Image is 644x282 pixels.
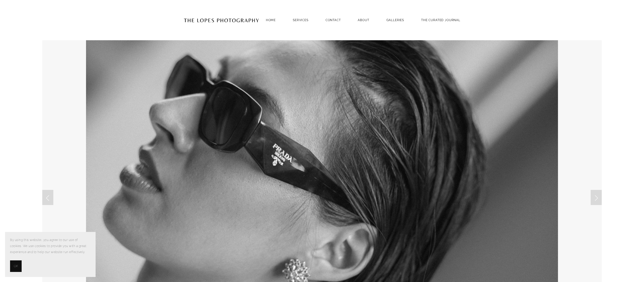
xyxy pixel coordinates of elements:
section: Cookie banner [5,232,96,277]
button: OK [10,260,22,272]
img: Portugal Wedding Photographer | The Lopes Photography [184,8,259,32]
a: Home [266,17,276,23]
a: Next Slide [591,190,602,205]
p: By using this website, you agree to our use of cookies. We use cookies to provide you with a grea... [10,237,91,255]
a: Previous Slide [42,190,53,205]
a: Contact [326,17,341,23]
a: ABOUT [358,17,369,23]
a: THE CURATED JOURNAL [421,17,460,23]
a: GALLERIES [386,17,404,23]
a: SERVICES [293,18,308,22]
span: OK [14,263,18,269]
